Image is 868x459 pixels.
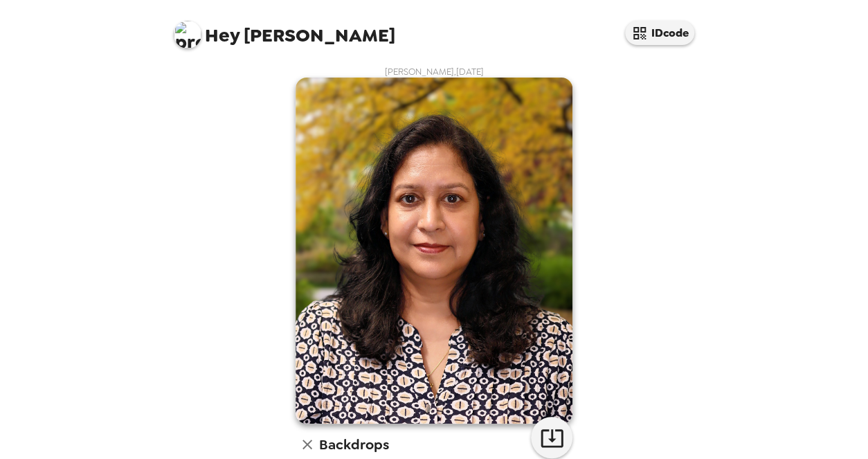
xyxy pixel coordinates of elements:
img: user [296,78,572,424]
h6: Backdrops [319,433,389,456]
span: Hey [205,23,239,48]
span: [PERSON_NAME] , [DATE] [385,66,484,78]
img: profile pic [174,21,201,48]
button: IDcode [625,21,694,45]
span: [PERSON_NAME] [174,14,395,45]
